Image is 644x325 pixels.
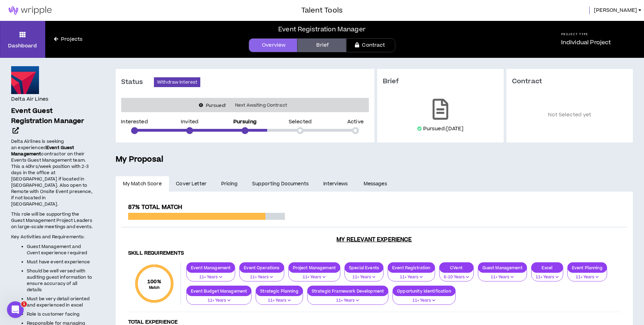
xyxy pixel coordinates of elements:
button: 11+ Years [186,292,251,305]
h3: My Relevant Experience [121,236,627,243]
small: Match [147,285,161,290]
h5: My Proposal [116,154,633,165]
p: Strategic Framework Development [308,288,388,294]
a: Pricing [214,176,245,192]
span: [PERSON_NAME] [594,7,637,14]
span: Key Activities and Requirements: [11,234,84,240]
p: Event Budget Management [187,288,251,294]
span: Cover Letter [176,180,207,188]
p: Event Planning [568,265,607,270]
p: Excel [532,265,563,270]
p: 11+ Years [572,274,603,280]
button: Withdraw Interest [154,77,200,87]
p: 11+ Years [293,274,336,280]
button: 11+ Years [288,268,341,281]
p: 11+ Years [191,274,231,280]
p: Individual Project [561,38,611,47]
h3: Brief [383,77,498,86]
button: 11+ Years [393,292,456,305]
span: Next Awaiting Contract [231,102,291,109]
p: Event Management [187,265,235,270]
p: Opportunity Identification [393,288,455,294]
p: Invited [181,119,199,124]
i: Pursued! [206,102,226,109]
span: Must be very detail oriented and experienced in excel [27,296,90,308]
span: Event Guest Registration Manager [11,106,84,126]
p: 11+ Years [191,297,247,304]
a: Brief [297,38,346,52]
span: Guest Management and Cvent experience required [27,243,87,256]
a: Supporting Documents [245,176,316,192]
span: Role is customer facing [27,311,79,317]
div: Event Registration Manager [278,25,366,34]
span: 100 % [147,278,161,285]
p: 11+ Years [536,274,559,280]
p: 11+ Years [312,297,384,304]
strong: Event Guest Management [11,145,75,157]
p: Project Management [289,265,340,270]
button: 11+ Years [256,292,303,305]
button: 11+ Years [567,268,607,281]
h3: Contract [512,77,627,86]
span: contractor on their Events Guest Management team. This a 40hrs/week position with 2-3 days in the... [11,151,92,207]
a: Contract [346,38,395,52]
p: 6-10 Years [444,274,469,280]
span: Should be well versed with auditing guest information to ensure accuracy of all details [27,268,92,293]
p: Active [347,119,364,124]
button: 11+ Years [186,268,235,281]
p: 11+ Years [260,297,298,304]
a: My Match Score [116,176,169,192]
h4: Skill Requirements [128,250,620,257]
a: Messages [356,176,396,192]
h5: Project Type [561,32,611,37]
button: 11+ Years [531,268,563,281]
p: 11+ Years [244,274,279,280]
p: Pursued: [DATE] [423,125,464,132]
p: Special Events [345,265,383,270]
p: Pursuing [233,119,257,124]
h3: Talent Tools [301,5,343,16]
p: 11+ Years [482,274,522,280]
button: 11+ Years [478,268,527,281]
p: 11+ Years [397,297,451,304]
p: 11+ Years [392,274,430,280]
button: 6-10 Years [439,268,474,281]
a: Interviews [316,176,356,192]
p: Guest Management [478,265,527,270]
p: 11+ Years [349,274,379,280]
span: Must have event experience [27,259,90,265]
iframe: Intercom live chat [7,301,24,318]
h3: Status [121,78,154,86]
p: Interested [121,119,148,124]
p: Event Registration [388,265,435,270]
p: CVent [440,265,473,270]
p: Selected [289,119,312,124]
button: 11+ Years [239,268,284,281]
span: 87% Total Match [128,203,182,211]
a: Event Guest Registration Manager [11,106,93,136]
span: 1 [21,301,27,307]
button: 11+ Years [388,268,435,281]
p: Event Operations [240,265,284,270]
h4: Delta Air Lines [11,95,48,103]
a: Overview [249,38,297,52]
p: Not Selected yet [512,96,627,134]
span: This role will be supporting the Guest Management Project Leaders on large-scale meetings and eve... [11,211,93,230]
a: Projects [45,36,91,43]
p: Dashboard [8,42,37,49]
button: 11+ Years [307,292,388,305]
span: Delta Airlines is seeking an experienced [11,138,64,151]
button: 11+ Years [344,268,383,281]
p: Strategic Planning [256,288,303,294]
